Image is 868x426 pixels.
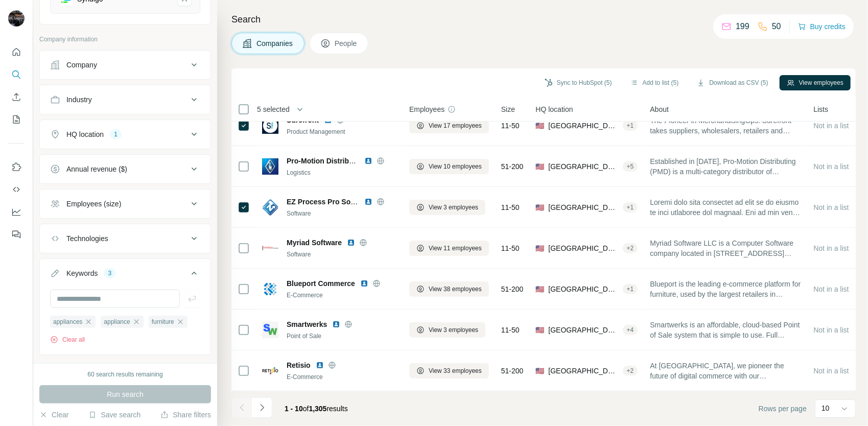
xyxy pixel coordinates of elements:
button: Navigate to next page [252,397,272,418]
div: + 1 [623,203,638,212]
button: Share filters [160,410,211,420]
button: View 11 employees [409,241,489,256]
span: 5 selected [257,104,290,114]
span: 51-200 [501,366,524,376]
span: View 11 employees [429,244,482,253]
span: EZ Process Pro Software [287,198,372,206]
button: Quick start [8,43,25,61]
span: appliances [53,317,82,326]
span: Myriad Software [287,238,342,248]
span: [GEOGRAPHIC_DATA], [US_STATE] [548,284,618,294]
span: Employees [409,104,444,114]
button: Industry [40,87,210,112]
img: LinkedIn logo [332,320,340,328]
span: Not in a list [813,203,849,211]
p: 50 [772,20,781,33]
span: Not in a list [813,367,849,375]
div: Company [66,60,97,70]
div: 3 [104,269,115,278]
span: The Pioneer in MerchandisingOps. Surefront takes suppliers, wholesalers, retailers and merchandis... [650,115,801,136]
span: People [335,38,358,49]
span: Pro-Motion Distributing [287,157,366,165]
img: Logo of Smartwerks [262,322,278,338]
p: 199 [736,20,749,33]
div: 1 [110,130,122,139]
span: 🇺🇸 [535,243,544,253]
div: Point of Sale [287,332,397,341]
img: LinkedIn logo [364,157,372,165]
div: + 2 [623,244,638,253]
div: 60 search results remaining [87,370,162,379]
span: 51-200 [501,284,524,294]
span: Companies [256,38,294,49]
span: Myriad Software LLC is a Computer Software company located in [STREET_ADDRESS][US_STATE]. [650,238,801,258]
span: 1 - 10 [285,405,303,413]
span: 11-50 [501,325,520,335]
span: Size [501,104,515,114]
button: View 38 employees [409,281,489,297]
span: Not in a list [813,326,849,334]
div: + 4 [623,325,638,335]
span: 🇺🇸 [535,284,544,294]
span: Lists [813,104,828,114]
button: Enrich CSV [8,88,25,106]
img: LinkedIn logo [347,239,355,247]
span: [GEOGRAPHIC_DATA] [548,202,618,212]
button: Use Surfe API [8,180,25,199]
span: Retisio [287,360,311,370]
img: LinkedIn logo [360,279,368,288]
div: Technologies [66,233,108,244]
span: results [285,405,348,413]
span: Blueport is the leading e-commerce platform for furniture, used by the largest retailers in [GEOG... [650,279,801,299]
span: 🇺🇸 [535,121,544,131]
span: Not in a list [813,285,849,293]
div: + 1 [623,121,638,130]
button: Feedback [8,225,25,244]
div: Annual revenue ($) [66,164,127,174]
span: View 38 employees [429,285,482,294]
button: View 3 employees [409,322,485,338]
img: Logo of Blueport Commerce [262,281,278,297]
span: [GEOGRAPHIC_DATA], [US_STATE] [548,366,618,376]
span: [GEOGRAPHIC_DATA], [US_STATE] [548,243,618,253]
button: Keywords3 [40,261,210,290]
button: View 17 employees [409,118,489,133]
div: + 1 [623,285,638,294]
span: 🇺🇸 [535,366,544,376]
span: Rows per page [759,404,807,414]
span: Established in [DATE], Pro-Motion Distributing (PMD) is a multi-category distributor of consumer ... [650,156,801,177]
span: 11-50 [501,243,520,253]
button: View 33 employees [409,363,489,378]
span: At [GEOGRAPHIC_DATA], we pioneer the future of digital commerce with our transformative, cost-eff... [650,361,801,381]
span: Not in a list [813,244,849,252]
button: Add to list (5) [623,75,686,90]
img: LinkedIn logo [316,361,324,369]
span: 11-50 [501,202,520,212]
span: 🇺🇸 [535,202,544,212]
span: 🇺🇸 [535,325,544,335]
div: Industry [66,94,92,105]
span: View 3 employees [429,325,478,335]
button: View 10 employees [409,159,489,174]
img: Logo of EZ Process Pro Software [262,199,278,216]
span: About [650,104,669,114]
div: Logistics [287,168,397,177]
div: HQ location [66,129,104,139]
span: 11-50 [501,121,520,131]
span: 51-200 [501,161,524,172]
img: Logo of Surefront [262,117,278,134]
div: Product Management [287,127,397,136]
button: Search [8,65,25,84]
img: Logo of Myriad Software [262,240,278,256]
span: appliance [104,317,130,326]
button: Company [40,53,210,77]
span: furniture [152,317,174,326]
div: Keywords [66,268,98,278]
img: LinkedIn logo [364,198,372,206]
h4: Search [231,12,856,27]
button: Dashboard [8,203,25,221]
button: Clear all [50,335,85,344]
img: Logo of Retisio [262,363,278,379]
button: HQ location1 [40,122,210,147]
div: E-Commerce [287,291,397,300]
